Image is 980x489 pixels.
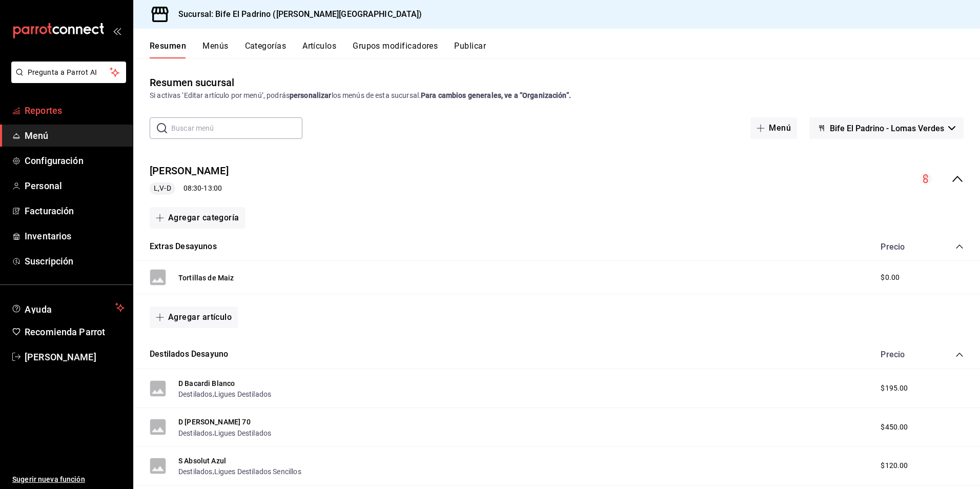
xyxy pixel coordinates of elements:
[955,242,964,251] button: collapse-category-row
[353,41,438,58] button: Grupos modificadores
[178,466,301,477] div: ,
[202,41,228,58] button: Menús
[421,91,571,99] strong: Para cambios generales, ve a “Organización”.
[214,466,301,477] button: Ligues Destilados Sencillos
[25,229,125,243] span: Inventarios
[881,460,908,471] span: $120.00
[150,183,175,194] span: L,V-D
[25,179,125,193] span: Personal
[150,349,228,360] button: Destilados Desayuno
[830,124,944,133] span: Bife El Padrino - Lomas Verdes
[881,272,900,283] span: $0.00
[150,164,229,178] button: [PERSON_NAME]
[150,41,186,58] button: Resumen
[25,129,125,142] span: Menú
[178,417,251,427] button: D [PERSON_NAME] 70
[245,41,287,58] button: Categorías
[113,27,121,35] button: open_drawer_menu
[178,378,235,389] button: D Bacardi Blanco
[302,41,336,58] button: Artículos
[25,325,125,339] span: Recomienda Parrot
[25,254,125,268] span: Suscripción
[881,383,908,394] span: $195.00
[25,301,111,314] span: Ayuda
[214,428,272,438] button: Ligues Destilados
[7,74,126,85] a: Pregunta a Parrot AI
[750,117,797,139] button: Menú
[133,155,980,203] div: collapse-menu-row
[178,273,234,283] button: Tortillas de Maiz
[290,91,332,99] strong: personalizar
[454,41,486,58] button: Publicar
[870,350,936,359] div: Precio
[25,350,125,364] span: [PERSON_NAME]
[28,67,110,78] span: Pregunta a Parrot AI
[25,154,125,168] span: Configuración
[12,474,125,485] span: Sugerir nueva función
[178,389,213,399] button: Destilados
[809,117,964,139] button: Bife El Padrino - Lomas Verdes
[214,389,272,399] button: Ligues Destilados
[150,307,238,328] button: Agregar artículo
[178,456,226,466] button: S Absolut Azul
[870,242,936,252] div: Precio
[25,104,125,117] span: Reportes
[150,75,234,90] div: Resumen sucursal
[955,351,964,359] button: collapse-category-row
[178,428,213,438] button: Destilados
[178,389,271,399] div: ,
[150,207,246,229] button: Agregar categoría
[150,41,980,58] div: navigation tabs
[178,427,271,438] div: ,
[150,90,964,101] div: Si activas ‘Editar artículo por menú’, podrás los menús de esta sucursal.
[881,422,908,433] span: $450.00
[25,204,125,218] span: Facturación
[150,182,229,195] div: 08:30 - 13:00
[11,62,126,83] button: Pregunta a Parrot AI
[171,118,302,138] input: Buscar menú
[150,241,217,253] button: Extras Desayunos
[170,8,422,21] h3: Sucursal: Bife El Padrino ([PERSON_NAME][GEOGRAPHIC_DATA])
[178,466,213,477] button: Destilados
